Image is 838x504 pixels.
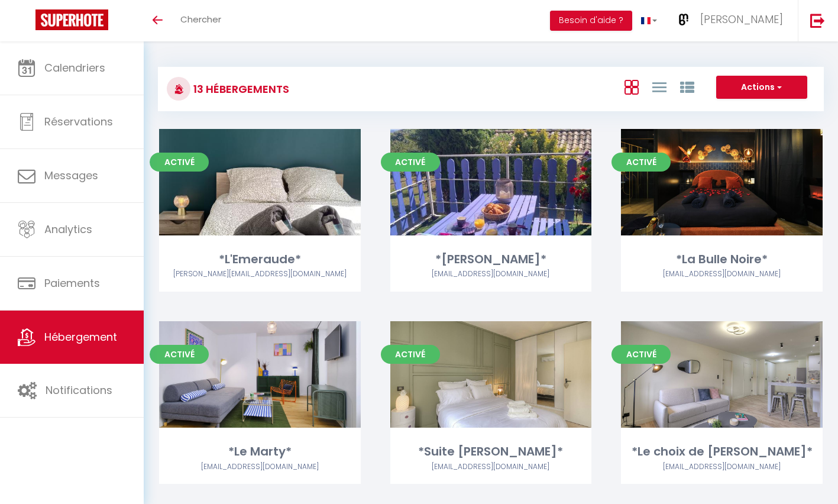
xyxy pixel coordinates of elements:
div: *La Bulle Noire* [621,250,823,269]
img: Super Booking [35,9,108,30]
span: Chercher [180,13,221,25]
a: Vue en Box [625,77,639,96]
span: Calendriers [44,60,105,75]
span: Réservations [44,114,113,129]
button: Besoin d'aide ? [550,11,632,31]
div: *Le Marty* [159,442,361,461]
span: Activé [611,153,671,172]
img: logout [810,13,825,28]
div: *Le choix de [PERSON_NAME]* [621,442,823,461]
div: *L'Emeraude* [159,250,361,269]
div: Airbnb [159,269,361,280]
div: Airbnb [390,269,592,280]
div: Airbnb [390,461,592,473]
img: ... [675,11,693,28]
span: Messages [44,168,98,183]
span: Activé [150,153,209,172]
span: Activé [381,345,440,364]
span: Activé [381,153,440,172]
div: *[PERSON_NAME]* [390,250,592,269]
a: Vue par Groupe [680,77,694,96]
span: Notifications [46,383,112,398]
span: Activé [150,345,209,364]
div: Airbnb [621,269,823,280]
a: Vue en Liste [652,77,666,96]
div: *Suite [PERSON_NAME]* [390,442,592,461]
div: Airbnb [621,461,823,473]
button: Actions [716,76,807,99]
span: Hébergement [44,329,117,344]
span: Analytics [44,222,92,237]
span: [PERSON_NAME] [700,12,783,27]
span: Activé [611,345,671,364]
h3: 13 Hébergements [190,76,289,102]
div: Airbnb [159,461,361,473]
span: Paiements [44,276,100,290]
